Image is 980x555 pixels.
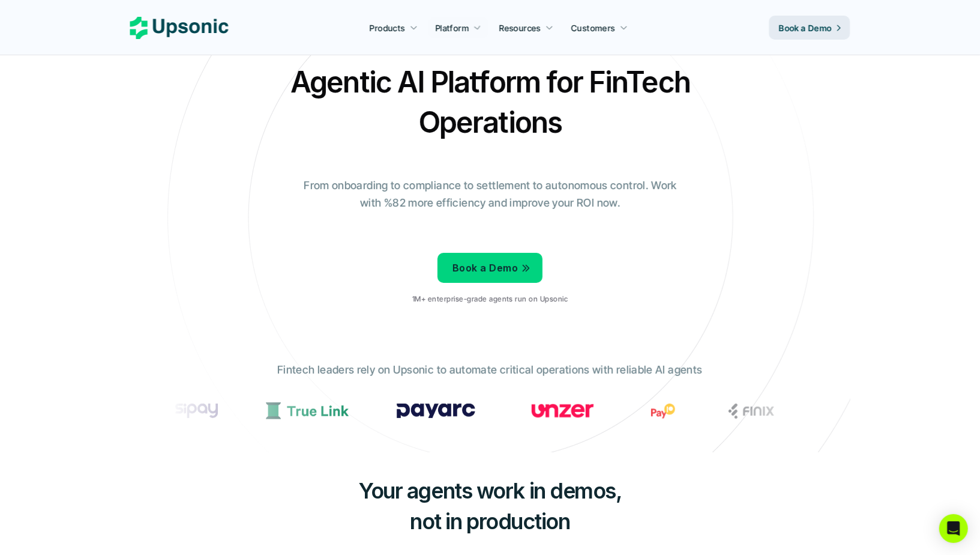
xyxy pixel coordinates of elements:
[769,16,850,40] a: Book a Demo
[571,22,616,34] p: Customers
[437,253,543,283] a: Book a Demo
[370,22,405,34] p: Products
[295,177,685,212] p: From onboarding to compliance to settlement to autonomous control. Work with %82 more efficiency ...
[410,508,570,535] span: not in production
[452,259,518,277] p: Book a Demo
[779,22,832,34] p: Book a Demo
[435,22,469,34] p: Platform
[499,22,541,34] p: Resources
[358,478,622,504] span: Your agents work in demos,
[277,362,702,379] p: Fintech leaders rely on Upsonic to automate critical operations with reliable AI agents
[280,62,700,142] h2: Agentic AI Platform for FinTech Operations
[412,295,568,303] p: 1M+ enterprise-grade agents run on Upsonic
[362,17,425,38] a: Products
[939,514,968,543] div: Open Intercom Messenger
